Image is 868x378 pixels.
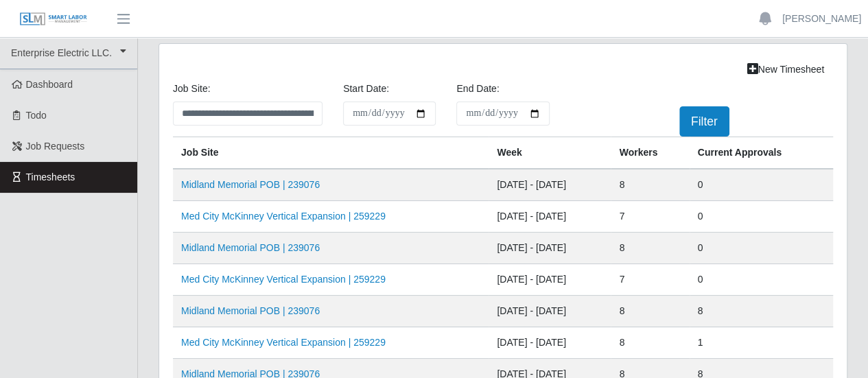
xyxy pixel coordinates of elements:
[181,274,386,285] a: Med City McKinney Vertical Expansion | 259229
[19,12,88,27] img: SLM Logo
[26,79,73,90] span: Dashboard
[173,137,489,169] th: job site
[181,179,320,190] a: Midland Memorial POB | 239076
[690,169,833,201] td: 0
[26,172,75,182] span: Timesheets
[690,264,833,296] td: 0
[489,137,611,169] th: Week
[679,106,729,137] button: Filter
[611,201,689,233] td: 7
[690,137,833,169] th: Current Approvals
[489,264,611,296] td: [DATE] - [DATE]
[181,211,386,222] a: Med City McKinney Vertical Expansion | 259229
[489,327,611,359] td: [DATE] - [DATE]
[489,169,611,201] td: [DATE] - [DATE]
[489,296,611,327] td: [DATE] - [DATE]
[782,12,861,26] a: [PERSON_NAME]
[611,137,689,169] th: Workers
[611,296,689,327] td: 8
[690,296,833,327] td: 8
[181,242,320,253] a: Midland Memorial POB | 239076
[611,264,689,296] td: 7
[690,201,833,233] td: 0
[456,82,499,96] label: End Date:
[26,110,47,121] span: Todo
[690,233,833,264] td: 0
[181,337,386,348] a: Med City McKinney Vertical Expansion | 259229
[611,327,689,359] td: 8
[489,233,611,264] td: [DATE] - [DATE]
[690,327,833,359] td: 1
[26,141,85,152] span: Job Requests
[343,82,389,96] label: Start Date:
[611,233,689,264] td: 8
[489,201,611,233] td: [DATE] - [DATE]
[173,82,210,96] label: job site:
[611,169,689,201] td: 8
[738,58,833,82] a: New Timesheet
[181,305,320,316] a: Midland Memorial POB | 239076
